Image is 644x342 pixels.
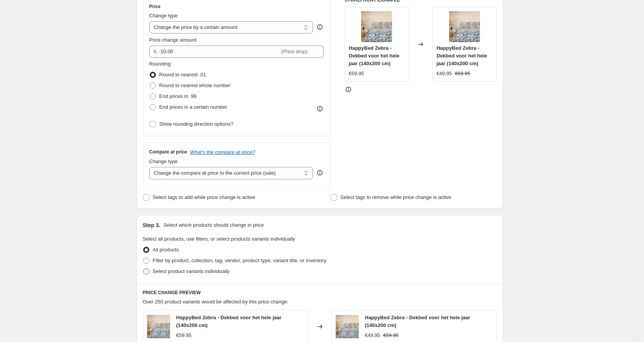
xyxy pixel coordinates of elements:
span: Over 250 product variants would be affected by this price change: [143,299,289,305]
button: What's the compare at price? [190,149,255,155]
span: € [154,49,157,54]
div: €49.95 [436,70,452,77]
span: Select tags to remove while price change is active [340,194,451,200]
div: €59.95 [349,70,364,77]
h2: Step 3. [143,221,161,229]
span: End prices in .99 [159,93,197,99]
span: HappyBed Zebra - Dekbed voor het hele jaar (140x200 cm) [365,315,470,328]
h6: PRICE CHANGE PREVIEW [143,290,497,296]
span: HappyBed Zebra - Dekbed voor het hele jaar (140x200 cm) [349,45,399,66]
span: Filter by product, collection, tag, vendor, product type, variant title, or inventory [153,258,326,263]
div: help [316,23,324,31]
span: Change type [149,158,178,164]
span: Show rounding direction options? [159,121,233,127]
img: Studiofirst_dekbedzebra_80x.png [361,11,392,42]
span: All products [153,247,179,253]
img: Studiofirst_dekbedzebra_80x.png [336,315,359,338]
span: Rounding [149,61,171,67]
strike: €59.95 [383,332,399,339]
span: Round to nearest .01 [159,72,206,77]
span: (Price drop) [281,49,308,54]
p: Select which products should change in price [163,221,264,229]
div: €49.95 [365,332,380,339]
h3: Compare at price [149,149,187,155]
span: Select all products, use filters, or select products variants individually [143,236,295,242]
span: Select tags to add while price change is active [153,194,255,200]
img: Studiofirst_dekbedzebra_80x.png [147,315,170,338]
span: Round to nearest whole number [159,83,231,88]
div: €59.95 [176,332,192,339]
strike: €59.95 [455,70,470,77]
input: -10.00 [159,45,280,58]
img: Studiofirst_dekbedzebra_80x.png [449,11,480,42]
div: help [316,169,324,177]
span: Price change amount [149,37,197,43]
span: Select product variants individually [153,268,230,274]
span: End prices in a certain number [159,104,227,110]
h3: Price [149,3,161,10]
span: HappyBed Zebra - Dekbed voor het hele jaar (140x200 cm) [176,315,282,328]
span: HappyBed Zebra - Dekbed voor het hele jaar (140x200 cm) [436,45,487,66]
span: Change type [149,13,178,19]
